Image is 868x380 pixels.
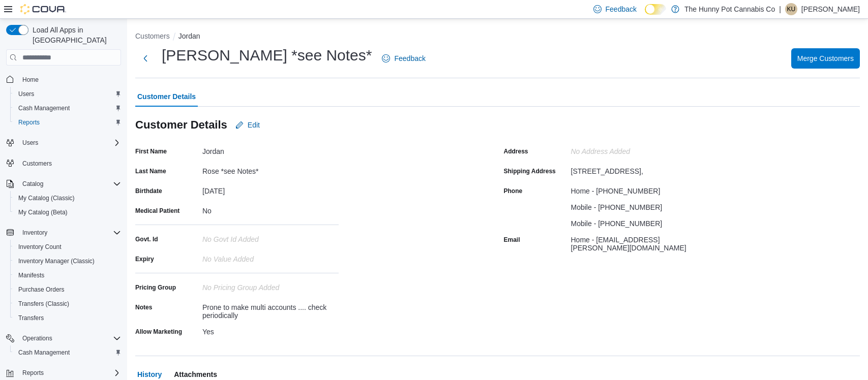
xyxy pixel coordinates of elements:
[571,163,643,175] div: [STREET_ADDRESS],
[18,137,42,149] button: Users
[10,282,125,297] button: Purchase Orders
[378,48,429,69] a: Feedback
[10,191,125,205] button: My Catalog (Classic)
[18,332,121,344] span: Operations
[14,298,121,310] span: Transfers (Classic)
[779,3,781,15] p: |
[248,120,260,130] span: Edit
[2,136,125,150] button: Users
[14,206,121,218] span: My Catalog (Beta)
[2,156,125,171] button: Customers
[571,199,663,211] div: Mobile - [PHONE_NUMBER]
[645,4,666,15] input: Dark Mode
[10,240,125,254] button: Inventory Count
[135,48,156,69] button: Next
[14,346,74,359] a: Cash Management
[606,4,637,14] span: Feedback
[18,332,56,344] button: Operations
[14,116,121,129] span: Reports
[18,349,70,357] span: Cash Management
[22,160,52,168] span: Customers
[18,74,43,86] a: Home
[791,48,860,69] button: Merge Customers
[801,3,860,15] p: [PERSON_NAME]
[178,32,200,40] button: Jordan
[18,286,65,294] span: Purchase Orders
[14,241,121,253] span: Inventory Count
[645,15,645,15] span: Dark Mode
[135,283,176,292] label: Pricing Group
[10,254,125,268] button: Inventory Manager (Classic)
[231,115,264,135] button: Edit
[14,283,69,296] a: Purchase Orders
[18,73,121,85] span: Home
[14,255,121,267] span: Inventory Manager (Classic)
[202,203,339,215] div: No
[22,76,39,84] span: Home
[18,300,69,308] span: Transfers (Classic)
[571,183,661,195] div: Home - [PHONE_NUMBER]
[10,345,125,360] button: Cash Management
[18,157,56,170] a: Customers
[18,271,44,279] span: Manifests
[10,311,125,325] button: Transfers
[202,143,339,155] div: Jordan
[135,32,170,40] button: Customers
[135,31,860,43] nav: An example of EuiBreadcrumbs
[2,366,125,380] button: Reports
[504,167,556,175] label: Shipping Address
[135,303,152,311] label: Notes
[28,25,121,45] span: Load All Apps in [GEOGRAPHIC_DATA]
[2,177,125,191] button: Catalog
[18,243,62,251] span: Inventory Count
[202,299,339,320] div: Prone to make multi accounts .... check periodically
[135,147,167,155] label: First Name
[18,104,70,112] span: Cash Management
[14,255,99,267] a: Inventory Manager (Classic)
[394,53,425,64] span: Feedback
[10,297,125,311] button: Transfers (Classic)
[14,283,121,296] span: Purchase Orders
[14,312,48,324] a: Transfers
[135,255,154,263] label: Expiry
[10,115,125,130] button: Reports
[18,178,121,190] span: Catalog
[571,215,663,228] div: Mobile - [PHONE_NUMBER]
[787,3,796,15] span: KU
[504,147,528,155] label: Address
[10,268,125,282] button: Manifests
[18,157,121,170] span: Customers
[202,231,339,243] div: No Govt Id added
[14,88,38,100] a: Users
[785,3,797,15] div: Korryne Urquhart
[504,236,520,244] label: Email
[2,226,125,240] button: Inventory
[14,192,79,204] a: My Catalog (Classic)
[571,232,707,252] div: Home - [EMAIL_ADDRESS][PERSON_NAME][DOMAIN_NAME]
[135,167,166,175] label: Last Name
[202,324,339,336] div: Yes
[18,118,40,126] span: Reports
[135,235,158,243] label: Govt. Id
[22,369,44,377] span: Reports
[10,205,125,219] button: My Catalog (Beta)
[135,207,179,215] label: Medical Patient
[14,102,121,114] span: Cash Management
[2,72,125,86] button: Home
[18,90,34,98] span: Users
[22,229,47,237] span: Inventory
[20,4,66,14] img: Cova
[22,139,38,147] span: Users
[18,367,48,379] button: Reports
[14,298,73,310] a: Transfers (Classic)
[14,241,66,253] a: Inventory Count
[18,227,51,239] button: Inventory
[137,86,196,107] span: Customer Details
[14,116,44,129] a: Reports
[684,3,775,15] p: The Hunny Pot Cannabis Co
[504,187,523,195] label: Phone
[10,87,125,101] button: Users
[22,180,43,188] span: Catalog
[14,312,121,324] span: Transfers
[14,269,48,281] a: Manifests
